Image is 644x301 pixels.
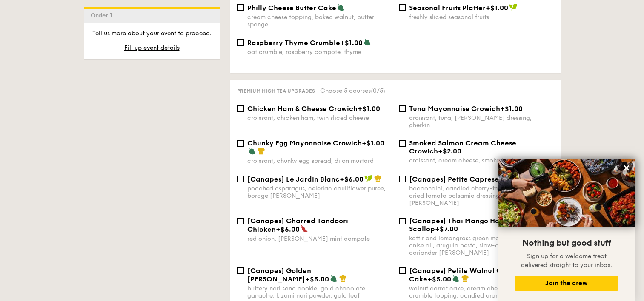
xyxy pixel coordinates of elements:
[276,225,300,233] span: +$6.00
[409,139,516,155] span: Smoked Salmon Cream Cheese Crowich
[237,39,244,46] input: Raspberry Thyme Crumble+$1.00oat crumble, raspberry compote, thyme
[247,267,311,283] span: [Canapes] Golden [PERSON_NAME]
[409,235,554,256] div: kaffir and lemongrass green mango compote, anise oil, arugula pesto, slow-cooked scallop, coriand...
[362,139,384,147] span: +$1.00
[409,4,486,12] span: Seasonal Fruits Platter
[620,161,633,175] button: Close
[364,38,371,46] img: icon-vegetarian.fe4039eb.svg
[91,12,116,19] span: Order 1
[247,48,392,56] div: oat crumble, raspberry compote, thyme
[91,29,213,38] p: Tell us more about your event to proceed.
[509,3,518,11] img: icon-vegan.f8ff3823.svg
[438,147,461,155] span: +$2.00
[409,157,554,164] div: croissant, cream cheese, smoked salmon
[258,147,265,155] img: icon-chef-hat.a58ddaea.svg
[237,218,244,224] input: [Canapes] Charred Tandoori Chicken+$6.00red onion, [PERSON_NAME] mint compote
[409,267,519,283] span: [Canapes] Petite Walnut Carrot Cake
[498,159,635,227] img: DSC07876-Edit02-Large.jpeg
[237,105,244,112] input: Chicken Ham & Cheese Crowich+$1.00croissant, chicken ham, twin sliced cheese
[522,238,611,248] span: Nothing but good stuff
[399,105,406,112] input: Tuna Mayonnaise Crowich+$1.00croissant, tuna, [PERSON_NAME] dressing, gherkin
[320,87,385,94] span: Choose 5 courses
[409,217,525,233] span: [Canapes] Thai Mango Half-Shell Scallop
[237,140,244,147] input: Chunky Egg Mayonnaise Crowich+$1.00croissant, chunky egg spread, dijon mustard
[247,139,362,147] span: Chunky Egg Mayonnaise Crowich
[409,105,500,113] span: Tuna Mayonnaise Crowich
[409,175,499,183] span: [Canapes] Petite Caprese
[301,225,308,233] img: icon-spicy.37a8142b.svg
[399,218,406,224] input: [Canapes] Thai Mango Half-Shell Scallop+$7.00kaffir and lemongrass green mango compote, anise oil...
[461,275,469,282] img: icon-chef-hat.a58ddaea.svg
[247,235,392,242] div: red onion, [PERSON_NAME] mint compote
[399,140,406,147] input: Smoked Salmon Cream Cheese Crowich+$2.00croissant, cream cheese, smoked salmon
[486,4,508,12] span: +$1.00
[247,14,392,28] div: cream cheese topping, baked walnut, butter sponge
[247,105,358,113] span: Chicken Ham & Cheese Crowich
[409,185,554,207] div: bocconcini, candied cherry-tomato puree, semi-dried tomato balsamic dressing, arugula pesto, [PER...
[237,267,244,274] input: [Canapes] Golden [PERSON_NAME]+$5.00buttery nori sand cookie, gold chocolate ganache, kizami nori...
[247,285,392,299] div: buttery nori sand cookie, gold chocolate ganache, kizami nori powder, gold leaf
[409,14,554,21] div: freshly sliced seasonal fruits
[124,44,180,51] span: Fill up event details
[521,253,612,269] span: Sign up for a welcome treat delivered straight to your inbox.
[237,88,315,94] span: Premium high tea upgrades
[247,39,340,47] span: Raspberry Thyme Crumble
[339,275,347,282] img: icon-chef-hat.a58ddaea.svg
[247,157,392,165] div: croissant, chunky egg spread, dijon mustard
[337,3,345,11] img: icon-vegetarian.fe4039eb.svg
[247,114,392,122] div: croissant, chicken ham, twin sliced cheese
[399,176,406,182] input: [Canapes] Petite Caprese+$6.00bocconcini, candied cherry-tomato puree, semi-dried tomato balsamic...
[358,105,380,113] span: +$1.00
[399,267,406,274] input: [Canapes] Petite Walnut Carrot Cake+$5.00walnut carrot cake, cream cheese mousse, crumble topping...
[409,285,554,299] div: walnut carrot cake, cream cheese mousse, crumble topping, candied orange
[500,105,523,113] span: +$1.00
[515,276,618,291] button: Join the crew
[330,275,338,282] img: icon-vegetarian.fe4039eb.svg
[371,87,385,94] span: (0/5)
[364,175,373,182] img: icon-vegan.f8ff3823.svg
[237,4,244,11] input: Philly Cheese Butter Cakecream cheese topping, baked walnut, butter sponge
[409,114,554,129] div: croissant, tuna, [PERSON_NAME] dressing, gherkin
[340,175,364,183] span: +$6.00
[247,185,392,199] div: poached asparagus, celeriac cauliflower puree, borage [PERSON_NAME]
[435,225,458,233] span: +$7.00
[247,175,340,183] span: [Canapes] Le Jardin Blanc
[248,147,256,155] img: icon-vegetarian.fe4039eb.svg
[340,39,363,47] span: +$1.00
[247,4,336,12] span: Philly Cheese Butter Cake
[305,275,329,283] span: +$5.00
[452,275,460,282] img: icon-vegetarian.fe4039eb.svg
[399,4,406,11] input: Seasonal Fruits Platter+$1.00freshly sliced seasonal fruits
[427,275,451,283] span: +$5.00
[247,217,348,233] span: [Canapes] Charred Tandoori Chicken
[374,175,382,182] img: icon-chef-hat.a58ddaea.svg
[237,176,244,182] input: [Canapes] Le Jardin Blanc+$6.00poached asparagus, celeriac cauliflower puree, borage [PERSON_NAME]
